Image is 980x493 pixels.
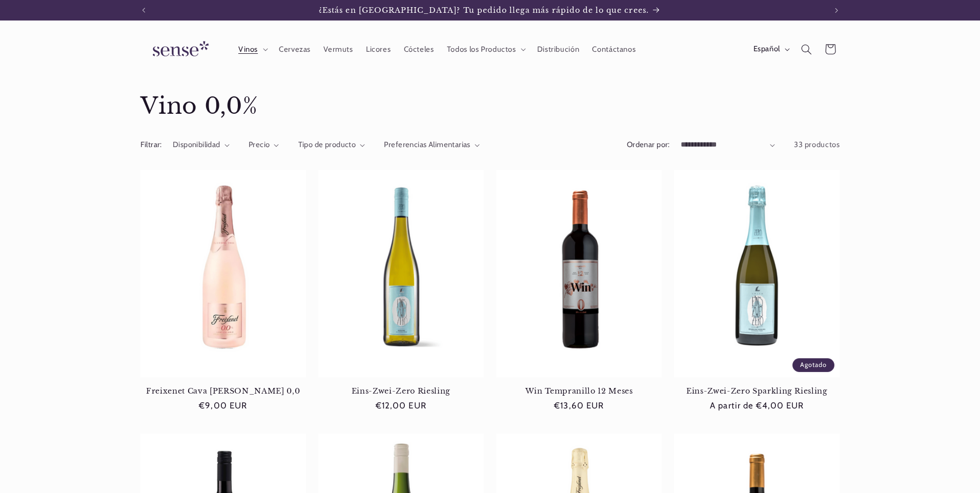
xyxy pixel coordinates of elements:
summary: Precio [249,139,279,151]
span: 33 productos [794,140,840,149]
span: Cócteles [404,45,434,54]
span: ¿Estás en [GEOGRAPHIC_DATA]? Tu pedido llega más rápido de lo que crees. [319,6,649,15]
h1: Vino 0,0% [140,92,840,121]
span: Precio [249,140,270,149]
span: Licores [366,45,391,54]
span: Español [753,44,780,55]
h2: Filtrar: [140,139,162,151]
summary: Vinos [232,38,272,60]
span: Vermuts [323,45,353,54]
span: Preferencias Alimentarias [384,140,471,149]
a: Eins-Zwei-Zero Sparkling Riesling [674,386,840,396]
label: Ordenar por: [627,140,670,149]
summary: Tipo de producto (0 seleccionado) [298,139,365,151]
a: Win Tempranillo 12 Meses [496,386,662,396]
a: Freixenet Cava [PERSON_NAME] 0,0 [140,386,306,396]
span: Tipo de producto [298,140,356,149]
a: Vermuts [317,38,360,60]
a: Cócteles [397,38,440,60]
a: Distribución [530,38,586,60]
summary: Preferencias Alimentarias (0 seleccionado) [384,139,480,151]
a: Cervezas [272,38,317,60]
span: Cervezas [279,45,311,54]
a: Eins-Zwei-Zero Riesling [318,386,484,396]
span: Distribución [537,45,580,54]
span: Disponibilidad [173,140,220,149]
a: Contáctanos [586,38,642,60]
summary: Disponibilidad (0 seleccionado) [173,139,230,151]
summary: Todos los Productos [440,38,530,60]
button: Español [747,39,794,59]
span: Contáctanos [592,45,636,54]
img: Sense [140,35,217,64]
summary: Búsqueda [794,37,818,61]
a: Licores [359,38,397,60]
span: Todos los Productos [447,45,516,54]
span: Vinos [238,45,258,54]
a: Sense [136,31,221,68]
